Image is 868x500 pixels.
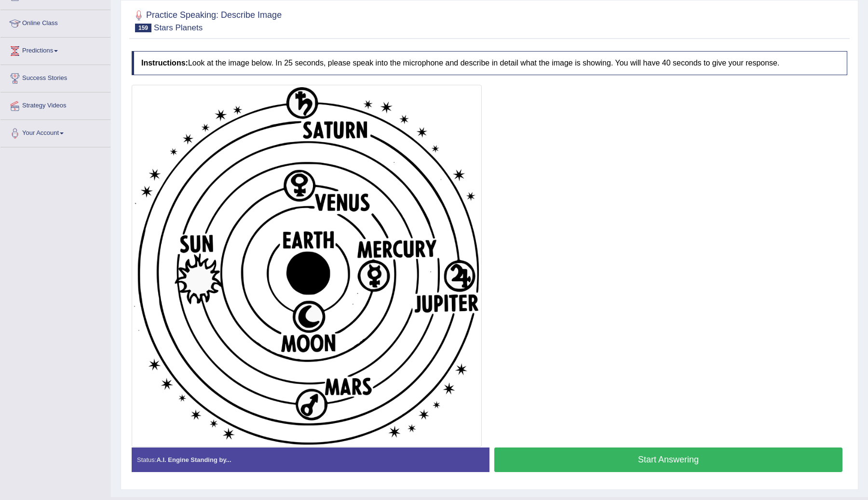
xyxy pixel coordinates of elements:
[141,59,188,67] b: Instructions:
[135,24,151,32] span: 159
[156,456,231,463] strong: A.I. Engine Standing by...
[132,447,489,472] div: Status:
[132,51,847,75] h4: Look at the image below. In 25 seconds, please speak into the microphone and describe in detail w...
[494,447,842,472] button: Start Answering
[132,8,282,32] h2: Practice Speaking: Describe Image
[154,23,203,32] small: Stars Planets
[0,65,110,89] a: Success Stories
[0,120,110,144] a: Your Account
[0,38,110,62] a: Predictions
[0,92,110,117] a: Strategy Videos
[0,10,110,34] a: Online Class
